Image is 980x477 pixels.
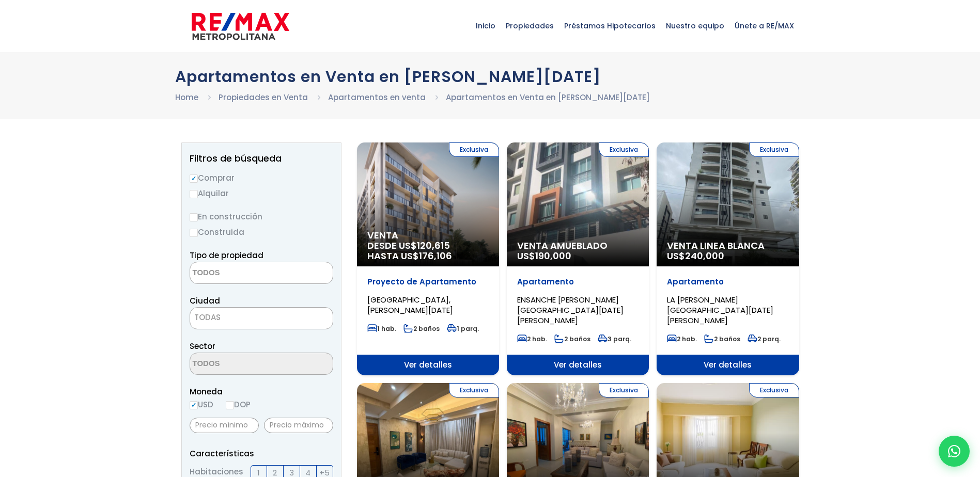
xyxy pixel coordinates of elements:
h1: Apartamentos en Venta en [PERSON_NAME][DATE] [175,68,805,86]
span: ENSANCHE [PERSON_NAME][GEOGRAPHIC_DATA][DATE][PERSON_NAME] [517,294,624,326]
textarea: Search [190,262,290,284]
input: Precio mínimo [190,418,259,433]
li: Apartamentos en Venta en [PERSON_NAME][DATE] [446,91,650,104]
label: Construida [190,226,333,239]
span: 120,615 [417,239,450,252]
a: Exclusiva Venta DESDE US$120,615 HASTA US$176,106 Proyecto de Apartamento [GEOGRAPHIC_DATA], [PER... [357,142,499,375]
span: TODAS [190,310,333,325]
input: Construida [190,229,198,237]
span: Sector [190,341,215,352]
span: Propiedades [501,10,559,41]
span: HASTA US$ [367,251,489,261]
span: 2 hab. [667,335,697,343]
span: Exclusiva [599,383,649,397]
input: Precio máximo [264,418,333,433]
span: Exclusiva [449,142,499,157]
span: Inicio [471,10,501,41]
p: Características [190,447,333,460]
span: 176,106 [419,249,452,262]
span: 2 parq. [748,335,781,343]
span: Moneda [190,385,333,398]
span: 2 hab. [517,335,547,343]
input: Comprar [190,174,198,183]
span: Exclusiva [599,142,649,157]
span: 2 baños [554,335,590,343]
textarea: Search [190,353,290,375]
label: DOP [226,398,251,411]
span: Ciudad [190,295,220,306]
span: Ver detalles [657,355,799,375]
span: Ver detalles [357,355,499,375]
span: 1 hab. [367,324,396,333]
span: Préstamos Hipotecarios [559,10,661,41]
span: 3 parq. [598,335,631,343]
a: Exclusiva Venta Amueblado US$190,000 Apartamento ENSANCHE [PERSON_NAME][GEOGRAPHIC_DATA][DATE][PE... [507,142,649,375]
a: Exclusiva Venta Linea Blanca US$240,000 Apartamento LA [PERSON_NAME][GEOGRAPHIC_DATA][DATE][PERSO... [657,142,799,375]
span: US$ [667,249,724,262]
span: 240,000 [685,249,724,262]
a: Propiedades en Venta [219,92,308,103]
input: USD [190,401,198,409]
p: Proyecto de Apartamento [367,277,489,287]
input: DOP [226,401,234,409]
span: TODAS [194,312,221,323]
span: Venta Amueblado [517,241,639,251]
label: Alquilar [190,187,333,200]
input: Alquilar [190,190,198,198]
span: Exclusiva [749,383,799,397]
p: Apartamento [667,277,788,287]
span: Ver detalles [507,355,649,375]
span: 2 baños [704,335,740,343]
span: Venta Linea Blanca [667,241,788,251]
span: US$ [517,249,571,262]
label: En construcción [190,210,333,223]
span: LA [PERSON_NAME][GEOGRAPHIC_DATA][DATE][PERSON_NAME] [667,294,773,326]
label: Comprar [190,171,333,184]
a: Apartamentos en venta [328,92,426,103]
span: 1 parq. [447,324,479,333]
a: Home [175,92,198,103]
h2: Filtros de búsqueda [190,153,333,164]
span: Exclusiva [449,383,499,397]
span: DESDE US$ [367,241,489,261]
span: Venta [367,230,489,241]
span: Exclusiva [749,142,799,157]
img: remax-metropolitana-logo [192,11,289,42]
span: Nuestro equipo [661,10,729,41]
input: En construcción [190,213,198,221]
label: USD [190,398,213,411]
span: Tipo de propiedad [190,250,263,261]
span: Únete a RE/MAX [729,10,799,41]
p: Apartamento [517,277,639,287]
span: 190,000 [535,249,571,262]
span: [GEOGRAPHIC_DATA], [PERSON_NAME][DATE] [367,294,453,315]
span: TODAS [190,307,333,329]
span: 2 baños [403,324,440,333]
